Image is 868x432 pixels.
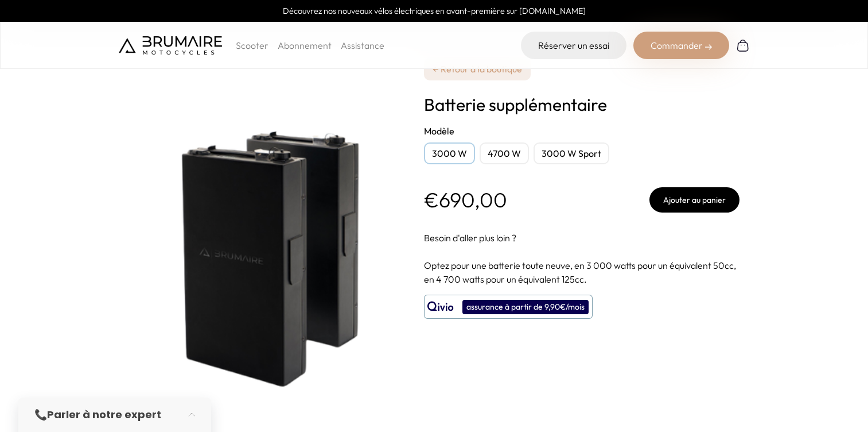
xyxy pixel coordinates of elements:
[278,40,332,51] a: Abonnement
[119,29,406,413] img: Batterie supplémentaire
[427,300,454,314] img: logo qivio
[521,32,626,59] a: Réserver un essai
[424,188,507,211] p: €690,00
[534,142,609,164] div: 3000 W Sport
[424,295,593,319] button: assurance à partir de 9,90€/mois
[424,232,516,244] span: Besoin d'aller plus loin ?
[705,44,712,51] img: right-arrow-2.png
[736,38,750,52] img: Panier
[424,94,739,115] h1: Batterie supplémentaire
[424,260,736,285] span: Optez pour une batterie toute neuve, en 3 000 watts pour un équivalent 50cc, en 4 700 watts pour ...
[119,36,222,55] img: Brumaire Motocycles
[462,300,589,314] div: assurance à partir de 9,90€/mois
[633,32,729,59] div: Commander
[236,38,268,52] p: Scooter
[424,142,475,164] div: 3000 W
[480,142,529,164] div: 4700 W
[649,187,739,213] button: Ajouter au panier
[341,40,384,51] a: Assistance
[424,124,739,138] h2: Modèle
